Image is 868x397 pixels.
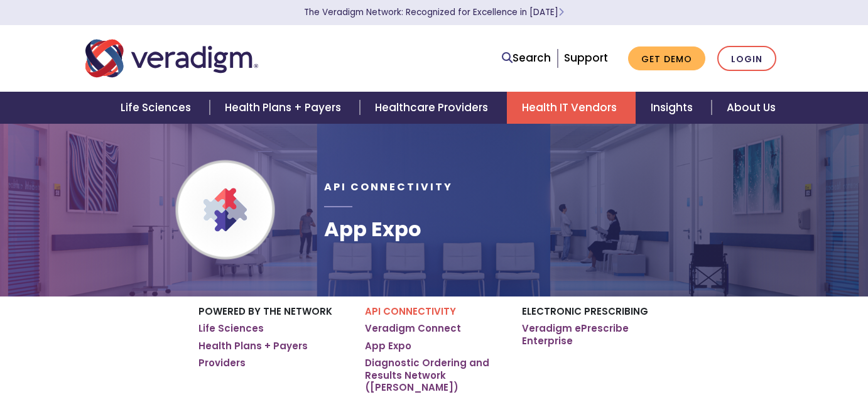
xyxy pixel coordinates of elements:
[324,180,453,194] span: API Connectivity
[558,6,564,18] span: Learn More
[106,92,210,124] a: Life Sciences
[198,322,264,335] a: Life Sciences
[507,92,636,124] a: Health IT Vendors
[636,92,712,124] a: Insights
[324,217,453,241] h1: App Expo
[304,6,564,18] a: The Veradigm Network: Recognized for Excellence in [DATE]Learn More
[365,322,461,335] a: Veradigm Connect
[564,50,608,65] a: Support
[365,357,503,394] a: Diagnostic Ordering and Results Network ([PERSON_NAME])
[198,357,246,369] a: Providers
[360,92,507,124] a: Healthcare Providers
[365,340,411,352] a: App Expo
[198,340,308,352] a: Health Plans + Payers
[628,46,705,71] a: Get Demo
[210,92,360,124] a: Health Plans + Payers
[522,322,670,347] a: Veradigm ePrescribe Enterprise
[502,50,551,67] a: Search
[85,38,258,79] img: Veradigm logo
[712,92,791,124] a: About Us
[717,46,776,72] a: Login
